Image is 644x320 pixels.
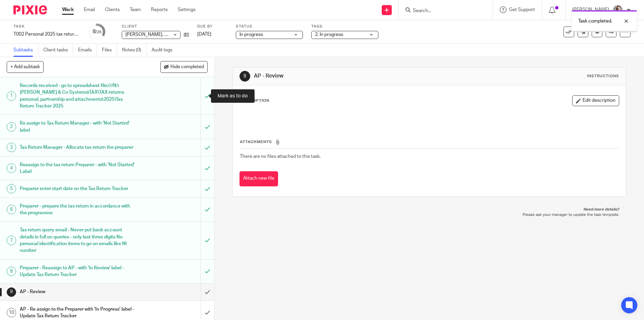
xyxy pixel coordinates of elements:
[7,287,16,297] div: 9
[7,308,16,317] div: 10
[20,118,136,135] h1: Re assign to Tax Return Manager - with 'Not Started' label
[13,44,38,57] a: Subtasks
[96,30,102,34] small: /25
[7,236,16,245] div: 7
[7,61,44,73] button: + Add subtask
[572,95,619,106] button: Edit description
[239,71,250,82] div: 9
[7,267,16,276] div: 8
[7,184,16,193] div: 5
[84,6,95,13] a: Email
[587,74,619,79] div: Instructions
[130,6,141,13] a: Team
[7,143,16,152] div: 3
[43,44,73,57] a: Client tasks
[240,140,272,144] span: Attachments
[7,164,16,173] div: 4
[7,122,16,132] div: 2
[254,73,444,80] h1: AP - Review
[20,160,136,177] h1: Reassign to the tax return Preparer - with 'Not Started' Label
[62,6,74,13] a: Work
[7,91,16,101] div: 1
[122,44,147,57] a: Notes (0)
[239,98,269,103] p: Description
[152,44,177,57] a: Audit logs
[236,24,303,29] label: Status
[20,287,136,297] h1: AP - Review
[78,44,97,57] a: Emails
[151,6,168,13] a: Reports
[13,24,80,29] label: Task
[102,44,117,57] a: Files
[197,24,227,29] label: Due by
[13,31,80,38] div: T002 Personal 2025 tax return (non recurring)
[20,81,136,111] h1: Records received - go to spreadsheet file:///N:\[PERSON_NAME] & Co Systems\TAX\TAX returns person...
[20,225,136,256] h1: Tax return query email - Never put bank account details in full on queries - only last three digi...
[122,24,189,29] label: Client
[20,263,136,280] h1: Preparer - Reassign to AP - with 'In Review' label - Update Tax Return Tracker
[239,32,263,37] span: In progress
[240,154,321,159] span: There are no files attached to this task.
[160,61,208,73] button: Hide completed
[170,64,204,70] span: Hide completed
[105,6,120,13] a: Clients
[239,171,278,186] button: Attach new file
[13,5,47,14] img: Pixie
[20,201,136,218] h1: Preparer - prepare the tax return in accordance with the programme
[93,28,102,36] div: 8
[315,32,343,37] span: 2. In progress
[239,212,619,218] p: Please ask your manager to update the task template.
[612,5,623,15] img: High%20Res%20Andrew%20Price%20Accountants%20_Poppy%20Jakes%20Photography-3%20-%20Copy.jpg
[311,24,378,29] label: Tags
[20,142,136,152] h1: Tax Return Manager - Allocate tax return the preparer
[178,6,196,13] a: Settings
[7,205,16,214] div: 6
[125,32,201,37] span: [PERSON_NAME], [PERSON_NAME]
[578,18,612,25] p: Task completed.
[20,184,136,194] h1: Preparer enter start date on the Tax Return Tracker
[197,32,211,37] span: [DATE]
[239,207,619,212] p: Need more details?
